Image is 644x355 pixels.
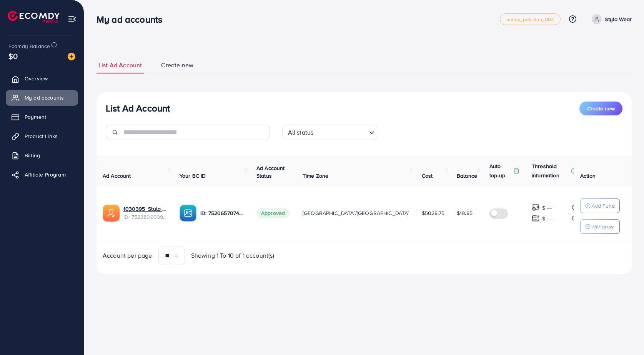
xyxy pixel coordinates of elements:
a: My ad accounts [6,90,78,105]
a: Product Links [6,128,78,144]
p: Stylo Wear [605,15,632,24]
span: All status [286,127,315,138]
span: Overview [25,75,48,82]
input: Search for option [316,125,366,138]
p: Withdraw [591,222,614,231]
img: menu [68,15,77,23]
a: Payment [6,109,78,125]
span: Create new [587,105,615,112]
p: Threshold information [532,162,569,180]
span: Create new [161,61,193,70]
button: Add Fund [580,198,620,213]
span: Balance [457,172,477,180]
span: My ad accounts [25,94,64,102]
a: Overview [6,71,78,86]
span: Account per page [103,251,152,260]
button: Withdraw [580,219,620,234]
span: Ad Account Status [256,164,285,180]
iframe: Chat [611,320,638,349]
div: Search for option [282,125,378,140]
img: ic-ads-acc.e4c84228.svg [103,205,120,222]
img: logo [8,11,60,23]
div: <span class='underline'>1030395_Stylo Wear_1751773316264</span></br>7523809039034122257 [123,205,167,221]
span: metap_pakistan_002 [506,17,554,22]
p: ID: 7520657074921996304 [200,208,244,218]
button: Create new [579,102,622,115]
p: Auto top-up [489,162,512,180]
span: List Ad Account [98,61,142,70]
span: Cost [422,172,433,180]
span: Ad Account [103,172,131,180]
span: $19.85 [457,209,473,217]
span: [GEOGRAPHIC_DATA]/[GEOGRAPHIC_DATA] [303,209,409,217]
p: $ --- [542,203,552,212]
span: Product Links [25,132,58,140]
span: Your BC ID [180,172,206,180]
span: Action [580,172,596,180]
h3: List Ad Account [106,103,170,114]
span: Showing 1 To 10 of 1 account(s) [191,251,275,260]
h3: My ad accounts [97,14,168,25]
span: $0 [8,50,18,62]
span: ID: 7523809039034122257 [123,213,167,221]
span: Affiliate Program [25,171,66,178]
a: Billing [6,148,78,163]
span: Ecomdy Balance [8,42,50,50]
img: top-up amount [532,203,540,212]
a: 1030395_Stylo Wear_1751773316264 [123,205,167,213]
span: Approved [256,208,290,218]
a: Affiliate Program [6,167,78,182]
a: Stylo Wear [589,14,632,24]
p: $ --- [542,214,552,223]
img: image [68,53,75,60]
p: Add Fund [591,201,615,210]
span: Billing [25,152,40,159]
img: top-up amount [532,214,540,222]
img: ic-ba-acc.ded83a64.svg [180,205,196,222]
a: metap_pakistan_002 [500,13,561,25]
span: $5028.75 [422,209,444,217]
span: Payment [25,113,46,121]
span: Time Zone [303,172,328,180]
